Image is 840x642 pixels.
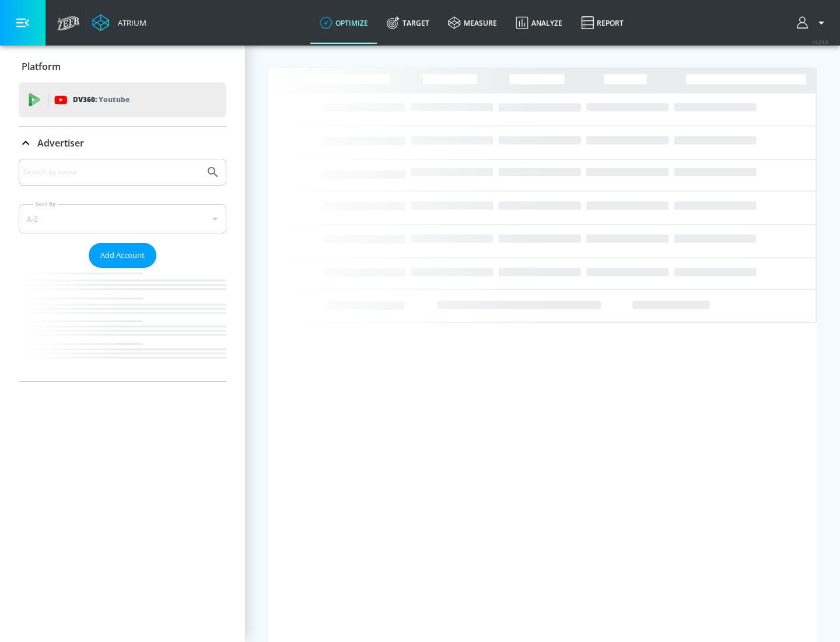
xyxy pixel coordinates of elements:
[22,60,61,73] p: Platform
[19,159,226,381] div: Advertiser
[92,14,146,32] a: Atrium
[19,204,226,233] div: A-Z
[439,2,506,44] a: measure
[113,18,146,28] div: Atrium
[89,243,156,268] button: Add Account
[100,249,145,262] span: Add Account
[377,2,439,44] a: Target
[23,165,200,180] input: Search by name
[812,39,828,45] span: v 4.24.0
[19,127,226,159] div: Advertiser
[73,93,129,106] p: DV360:
[572,2,633,44] a: Report
[19,82,226,117] div: DV360: Youtube
[310,2,377,44] a: optimize
[506,2,572,44] a: Analyze
[33,200,58,208] label: Sort By
[19,50,226,83] div: Platform
[19,268,226,381] nav: list of Advertiser
[37,137,84,149] p: Advertiser
[99,93,129,106] p: Youtube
